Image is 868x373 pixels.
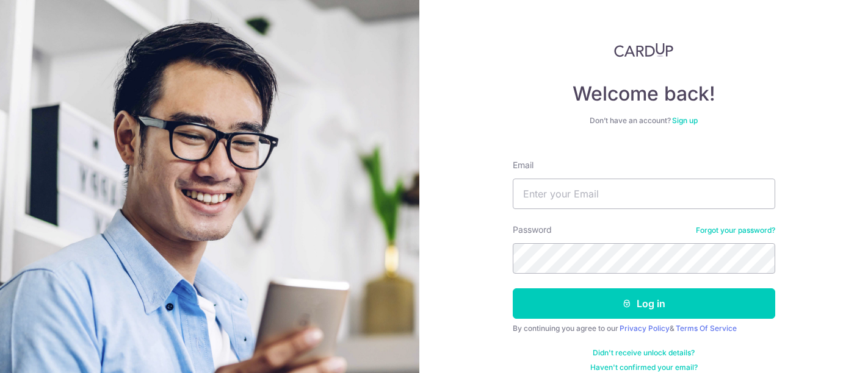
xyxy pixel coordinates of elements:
[620,324,670,333] a: Privacy Policy
[676,324,737,333] a: Terms Of Service
[672,116,698,125] a: Sign up
[513,116,775,126] div: Don’t have an account?
[593,348,695,358] a: Didn't receive unlock details?
[513,179,775,209] input: Enter your Email
[513,159,533,171] label: Email
[513,288,775,319] button: Log in
[614,43,674,57] img: CardUp Logo
[513,224,552,236] label: Password
[696,226,775,235] a: Forgot your password?
[513,324,775,333] div: By continuing you agree to our &
[513,82,775,106] h4: Welcome back!
[590,363,698,372] a: Haven't confirmed your email?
